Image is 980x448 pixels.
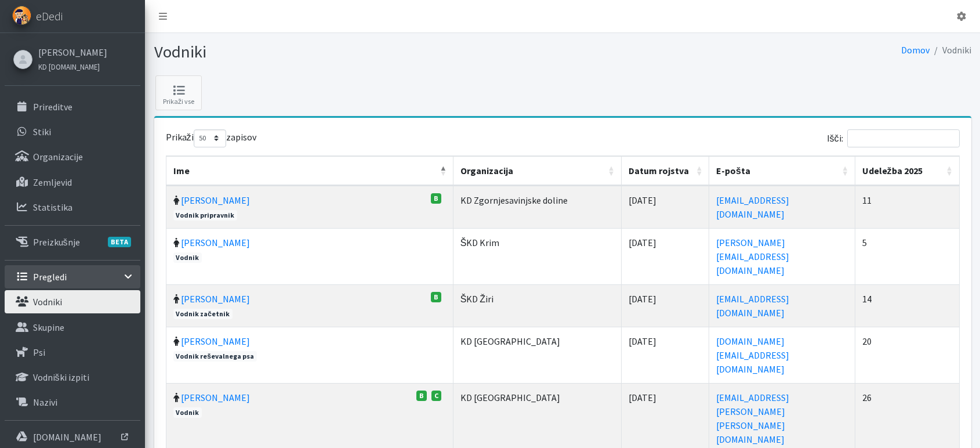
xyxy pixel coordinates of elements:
input: Išči: [847,129,960,147]
td: 20 [855,327,960,383]
a: [PERSON_NAME] [38,45,107,59]
a: Prikaži vse [155,75,202,110]
th: E-pošta: vključite za naraščujoči sort [709,156,855,186]
span: C [431,391,441,401]
li: Vodniki [930,42,971,59]
p: Nazivi [33,396,57,408]
a: [EMAIL_ADDRESS][PERSON_NAME][PERSON_NAME][DOMAIN_NAME] [716,392,789,445]
p: Skupine [33,321,64,333]
span: B [431,292,441,302]
a: Domov [901,44,930,56]
a: [EMAIL_ADDRESS][DOMAIN_NAME] [716,194,789,220]
th: Ime: vključite za padajoči sort [166,156,453,186]
p: [DOMAIN_NAME] [33,431,101,443]
p: Organizacije [33,151,83,162]
td: [DATE] [622,228,710,284]
p: Stiki [33,126,51,138]
span: eDedi [36,8,63,25]
th: Udeležba 2025: vključite za naraščujoči sort [855,156,960,186]
p: Prireditve [33,101,72,113]
a: Nazivi [5,391,140,414]
a: Skupine [5,316,140,339]
a: [PERSON_NAME] [181,335,250,347]
label: Išči: [827,129,960,147]
span: B [431,193,441,204]
p: Psi [33,346,45,358]
a: KD [DOMAIN_NAME] [38,59,107,73]
th: Datum rojstva: vključite za naraščujoči sort [622,156,710,186]
span: Vodnik začetnik [173,309,233,319]
td: 11 [855,186,960,228]
label: Prikaži zapisov [166,129,256,147]
td: KD [GEOGRAPHIC_DATA] [453,327,622,383]
a: [PERSON_NAME][EMAIL_ADDRESS][DOMAIN_NAME] [716,237,789,276]
span: Vodnik [173,252,202,263]
a: [PERSON_NAME] [181,237,250,248]
a: [PERSON_NAME] [181,293,250,305]
p: Preizkušnje [33,236,80,248]
select: Prikažizapisov [194,129,226,147]
a: Vodniki [5,290,140,313]
a: Zemljevid [5,171,140,194]
span: Vodnik reševalnega psa [173,351,257,362]
a: [PERSON_NAME] [181,392,250,403]
a: Psi [5,341,140,364]
a: [EMAIL_ADDRESS][DOMAIN_NAME] [716,293,789,319]
p: Vodniški izpiti [33,371,89,383]
img: eDedi [12,6,31,25]
th: Organizacija: vključite za naraščujoči sort [453,156,622,186]
small: KD [DOMAIN_NAME] [38,62,100,71]
p: Statistika [33,201,72,213]
td: ŠKD Krim [453,228,622,284]
a: Stiki [5,120,140,143]
span: BETA [108,237,131,247]
span: B [416,391,427,401]
a: Prireditve [5,95,140,118]
a: Statistika [5,196,140,219]
td: 14 [855,284,960,327]
a: [PERSON_NAME] [181,194,250,206]
a: Vodniški izpiti [5,366,140,389]
a: [DOMAIN_NAME][EMAIL_ADDRESS][DOMAIN_NAME] [716,335,789,375]
p: Zemljevid [33,176,72,188]
span: Vodnik pripravnik [173,210,238,221]
td: [DATE] [622,327,710,383]
h1: Vodniki [154,42,558,62]
a: Pregledi [5,265,140,288]
td: 5 [855,228,960,284]
p: Vodniki [33,296,62,308]
span: Vodnik [173,407,202,418]
td: KD Zgornjesavinjske doline [453,186,622,228]
td: ŠKD Žiri [453,284,622,327]
a: PreizkušnjeBETA [5,230,140,254]
td: [DATE] [622,186,710,228]
td: [DATE] [622,284,710,327]
a: Organizacije [5,145,140,168]
p: Pregledi [33,271,67,283]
